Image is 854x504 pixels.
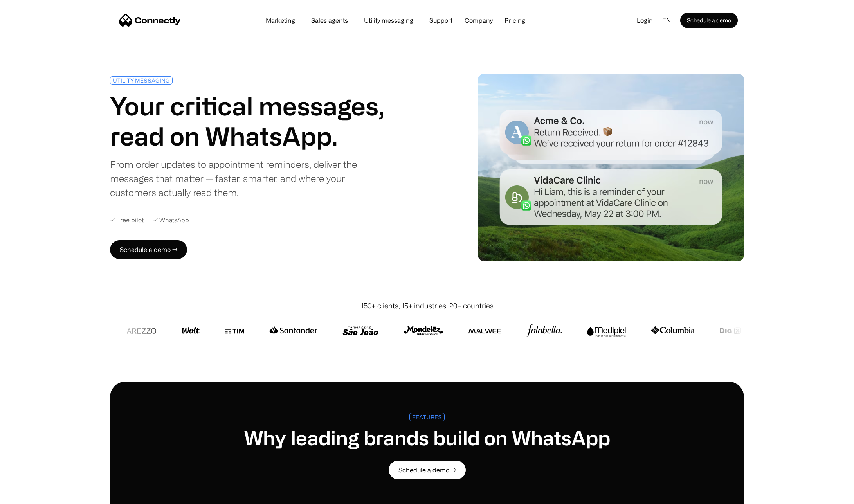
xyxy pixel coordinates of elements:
a: Schedule a demo → [389,461,466,479]
div: From order updates to appointment reminders, deliver the messages that matter — faster, smarter, ... [110,157,385,200]
div: ✓ Free pilot [110,215,144,225]
h1: Why leading brands build on WhatsApp [244,428,610,448]
a: Support [423,17,459,23]
a: home [119,14,181,26]
a: Marketing [259,17,301,23]
ul: Language list [16,490,47,501]
div: en [659,14,680,26]
a: Login [631,14,659,26]
div: UTILITY MESSAGING [113,77,170,83]
aside: Language selected: English [8,490,47,501]
div: Company [462,15,495,26]
a: Sales agents [305,17,354,23]
a: Schedule a demo → [110,240,187,259]
a: Schedule a demo [680,13,738,28]
div: 150+ clients, 15+ industries, 20+ countries [361,301,494,311]
div: en [662,14,671,26]
a: Utility messaging [358,17,420,23]
div: FEATURES [412,414,442,420]
div: Company [465,15,493,26]
a: Pricing [498,17,531,23]
h1: Your critical messages, read on WhatsApp. [110,91,385,151]
div: ✓ WhatsApp [153,215,189,225]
